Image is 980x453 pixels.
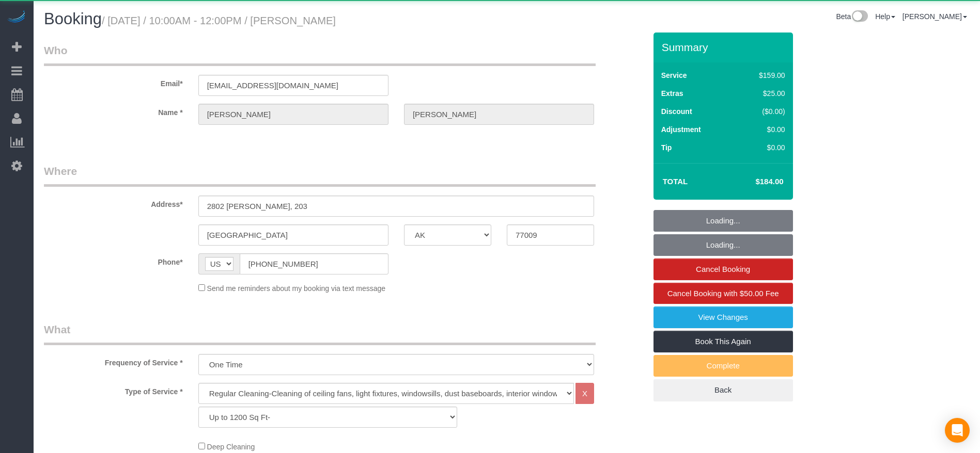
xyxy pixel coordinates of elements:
label: Address* [36,196,191,209]
legend: What [44,322,596,345]
div: ($0.00) [737,106,785,117]
a: Back [654,379,793,401]
span: Booking [44,10,102,28]
img: New interface [851,10,868,24]
span: Deep Cleaning [207,443,255,451]
a: Beta [836,12,868,21]
input: City* [198,224,388,246]
strong: Total [663,177,688,186]
label: Frequency of Service * [36,354,191,368]
input: Zip Code* [507,224,594,246]
div: $25.00 [737,88,785,99]
label: Phone* [36,253,191,267]
span: Send me reminders about my booking via text message [207,284,386,293]
legend: Where [44,164,596,187]
label: Adjustment [661,124,701,135]
label: Discount [661,106,692,117]
div: $0.00 [737,124,785,135]
label: Email* [36,75,191,89]
h3: Summary [662,41,788,53]
a: View Changes [654,306,793,328]
label: Name * [36,104,191,118]
label: Type of Service * [36,383,191,397]
input: Email* [198,75,388,96]
input: Phone* [240,253,388,274]
div: Open Intercom Messenger [945,418,970,443]
span: Cancel Booking with $50.00 Fee [667,289,779,298]
a: [PERSON_NAME] [903,12,967,21]
label: Tip [661,142,672,153]
legend: Who [44,43,596,66]
h4: $184.00 [724,177,783,186]
a: Cancel Booking with $50.00 Fee [654,283,793,304]
img: Automaid Logo [6,10,27,25]
div: $159.00 [737,70,785,80]
div: $0.00 [737,142,785,153]
a: Cancel Booking [654,258,793,280]
label: Service [661,70,687,80]
label: Extras [661,88,683,99]
a: Book This Again [654,331,793,352]
input: First Name* [198,104,388,125]
a: Help [875,12,895,21]
input: Last Name* [404,104,594,125]
small: / [DATE] / 10:00AM - 12:00PM / [PERSON_NAME] [102,15,336,26]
